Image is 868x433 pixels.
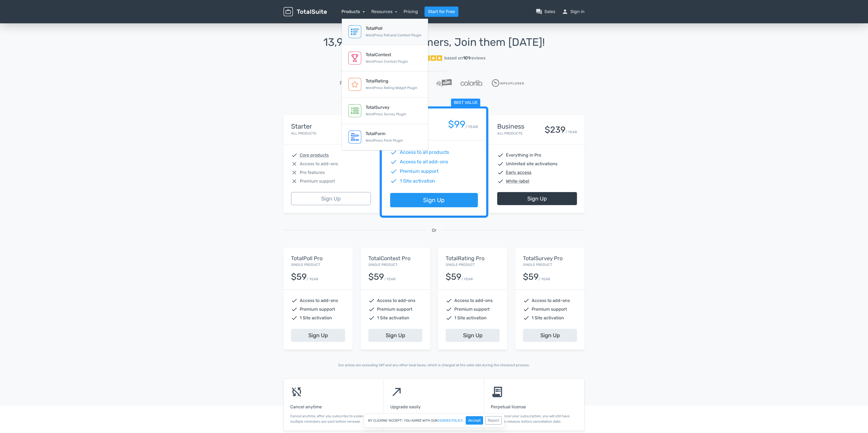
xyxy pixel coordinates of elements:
[366,130,403,137] div: TotalForm
[291,178,298,184] span: close
[446,306,452,313] span: check
[466,416,483,425] button: Accept
[390,193,478,208] a: Sign Up
[523,329,577,342] a: Sign Up
[342,71,428,98] a: TotalRating WordPress Rating Widget Plugin
[404,8,418,15] a: Pricing
[283,36,585,48] h1: 13,945 Happy Customers, Join them [DATE]!
[300,315,332,321] span: 1 Site activation
[491,405,578,409] h6: Perpetual license
[291,255,345,261] h5: TotalPoll Pro
[368,329,422,342] a: Sign Up
[291,306,298,313] span: check
[532,306,567,313] span: Premium support
[342,9,365,14] a: Products
[366,138,403,142] small: WordPress Form Plugin
[342,124,428,150] a: TotalForm WordPress Form Plugin
[523,263,552,267] small: Single Product
[545,125,566,135] div: $239
[400,149,449,156] span: Access to all products
[562,8,585,15] a: personSign in
[523,272,539,282] div: $59
[463,55,470,61] strong: 101
[368,263,397,267] small: Single Product
[461,276,473,282] small: / YEAR
[390,405,477,409] h6: Upgrade easily
[283,7,327,17] img: TotalSuite for WordPress
[340,80,368,86] h5: Featured in
[446,255,500,261] h5: TotalRating Pro
[348,78,361,91] img: TotalRating
[283,53,585,63] a: Excellent 5/5 based on101reviews
[300,178,335,184] span: Premium support
[446,315,452,321] span: check
[364,413,505,428] div: By clicking "Accept", you agree with our .
[492,79,524,87] img: WPExplorer
[348,104,361,117] img: TotalSurvey
[291,123,316,130] h4: Starter
[446,297,452,304] span: check
[300,169,325,176] span: Pro features
[368,306,375,313] span: check
[506,178,529,184] abbr: White-label
[451,99,480,107] span: Best value
[368,272,384,282] div: $59
[371,9,397,14] a: Resources
[536,8,555,15] a: question_answerSales
[390,177,397,184] span: check
[497,161,504,167] span: check
[300,161,338,167] span: Access to add-ons
[283,362,585,368] p: Our prices are excluding VAT and any other local taxes, which is charged at the valid rate during...
[366,59,408,63] small: WordPress Contest Plugin
[532,297,570,304] span: Access to add-ons
[532,315,564,321] span: 1 Site activation
[523,255,577,261] h5: TotalSurvey Pro
[432,227,436,234] span: Or
[366,25,422,32] div: TotalPoll
[366,104,406,111] div: TotalSurvey
[497,131,522,135] small: All Products
[465,124,478,130] small: / YEAR
[461,80,483,86] img: Colorlib
[390,385,403,398] span: north_east
[377,306,412,313] span: Premium support
[291,152,298,158] span: check
[366,86,417,90] small: WordPress Rating Widget Plugin
[454,297,493,304] span: Access to add-ons
[539,276,550,282] small: / YEAR
[491,385,504,398] span: receipt_long
[446,272,461,282] div: $59
[506,161,557,167] span: Unlimited site activations
[425,7,458,17] a: Start for Free
[366,52,408,58] div: TotalContest
[291,315,298,321] span: check
[368,255,422,261] h5: TotalContest Pro
[497,178,504,184] span: check
[454,315,487,321] span: 1 Site activation
[497,152,504,158] span: check
[368,297,375,304] span: check
[290,385,303,398] span: sync_disabled
[400,158,448,165] span: Access to all add-ons
[291,263,320,267] small: Single Product
[348,130,361,144] img: TotalForm
[497,169,504,176] span: check
[566,129,577,135] small: / YEAR
[390,158,397,165] span: check
[536,8,542,15] span: question_answer
[377,297,415,304] span: Access to add-ons
[523,306,529,313] span: check
[366,112,406,116] small: WordPress Survey Plugin
[523,297,529,304] span: check
[348,25,361,38] img: TotalPoll
[384,276,395,282] small: / YEAR
[342,45,428,71] a: TotalContest WordPress Contest Plugin
[291,192,371,205] a: Sign Up
[448,119,465,130] div: $99
[291,329,345,342] a: Sign Up
[300,152,329,158] abbr: Core products
[366,33,422,37] small: WordPress Poll and Contest Plugin
[366,78,417,84] div: TotalRating
[506,152,541,158] span: Everything in Pro
[348,52,361,65] img: TotalContest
